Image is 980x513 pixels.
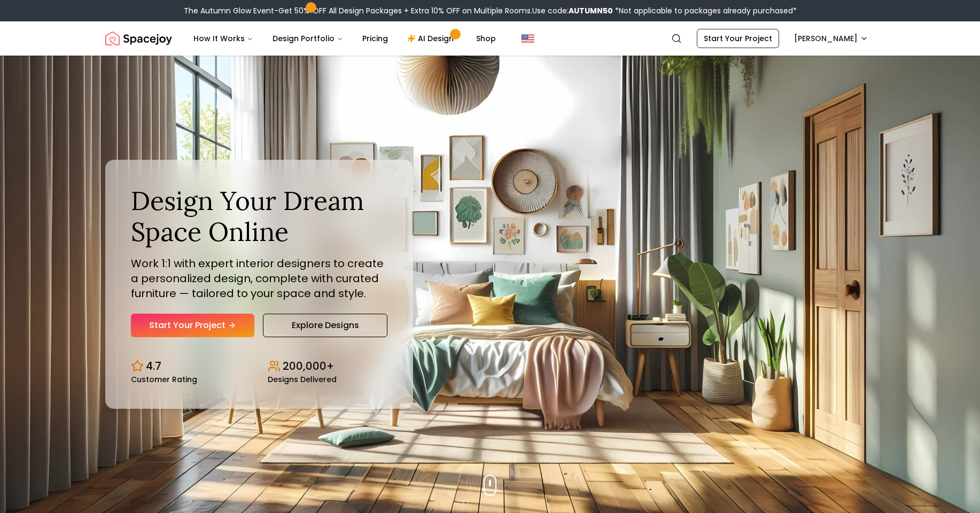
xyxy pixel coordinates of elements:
[399,28,465,49] a: AI Design
[264,28,352,49] button: Design Portfolio
[788,29,875,48] button: [PERSON_NAME]
[569,5,613,16] b: AUTUMN50
[105,28,172,49] a: Spacejoy
[697,29,779,48] a: Start Your Project
[131,376,197,383] small: Customer Rating
[354,28,396,49] a: Pricing
[131,185,387,247] h1: Design Your Dream Space Online
[283,359,334,374] p: 200,000+
[522,32,534,45] img: United States
[105,28,172,49] img: Spacejoy Logo
[613,5,797,16] span: *Not applicable to packages already purchased*
[268,376,337,383] small: Designs Delivered
[468,28,504,49] a: Shop
[263,314,387,337] a: Explore Designs
[146,359,161,374] p: 4.7
[185,28,504,49] nav: Main
[184,5,797,16] div: The Autumn Glow Event-Get 50% OFF All Design Packages + Extra 10% OFF on Multiple Rooms.
[131,350,387,383] div: Design stats
[131,314,254,337] a: Start Your Project
[532,5,613,16] span: Use code:
[105,21,875,56] nav: Global
[185,28,262,49] button: How It Works
[131,256,387,301] p: Work 1:1 with expert interior designers to create a personalized design, complete with curated fu...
